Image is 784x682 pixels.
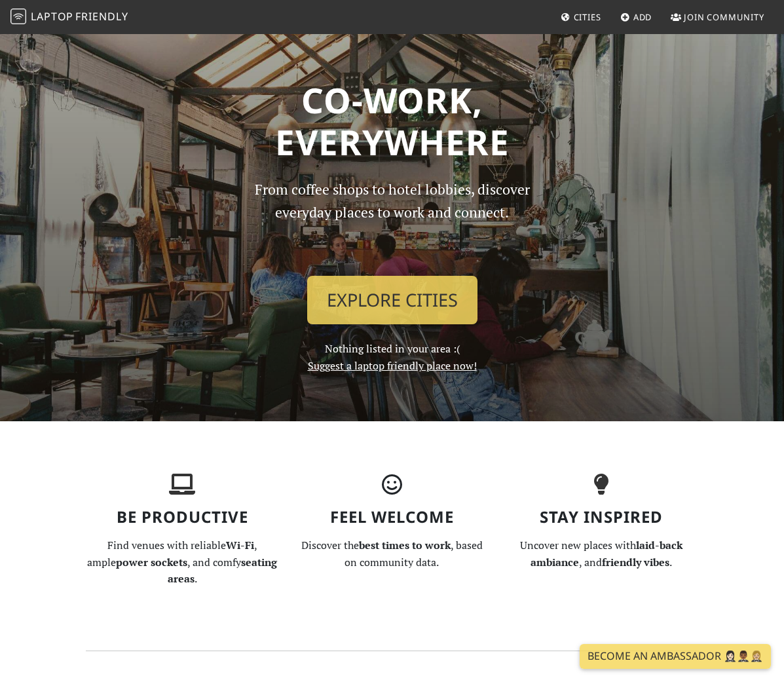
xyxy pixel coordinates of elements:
[10,9,26,24] img: LaptopFriendly
[602,555,669,569] strong: friendly vibes
[574,11,601,23] span: Cities
[31,9,73,24] span: Laptop
[504,508,698,527] h3: Stay Inspired
[295,537,489,571] p: Discover the , based on community data.
[75,9,128,24] span: Friendly
[307,276,477,324] a: Explore Cities
[295,508,489,527] h3: Feel Welcome
[86,508,280,527] h3: Be Productive
[116,555,187,569] strong: power sockets
[359,538,451,552] strong: best times to work
[308,358,477,373] a: Suggest a laptop friendly place now!
[10,6,128,29] a: LaptopFriendly LaptopFriendly
[615,5,658,29] a: Add
[86,79,699,162] h1: Co-work, Everywhere
[633,11,652,23] span: Add
[243,178,542,265] p: From coffee shops to hotel lobbies, discover everyday places to work and connect.
[235,178,550,374] div: Nothing listed in your area :(
[684,11,764,23] span: Join Community
[86,537,280,588] p: Find venues with reliable , ample , and comfy .
[504,537,698,571] p: Uncover new places with , and .
[555,5,607,29] a: Cities
[580,644,771,669] a: Become an Ambassador 🤵🏻‍♀️🤵🏾‍♂️🤵🏼‍♀️
[226,538,254,552] strong: Wi-Fi
[665,5,770,29] a: Join Community
[531,538,682,569] strong: laid-back ambiance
